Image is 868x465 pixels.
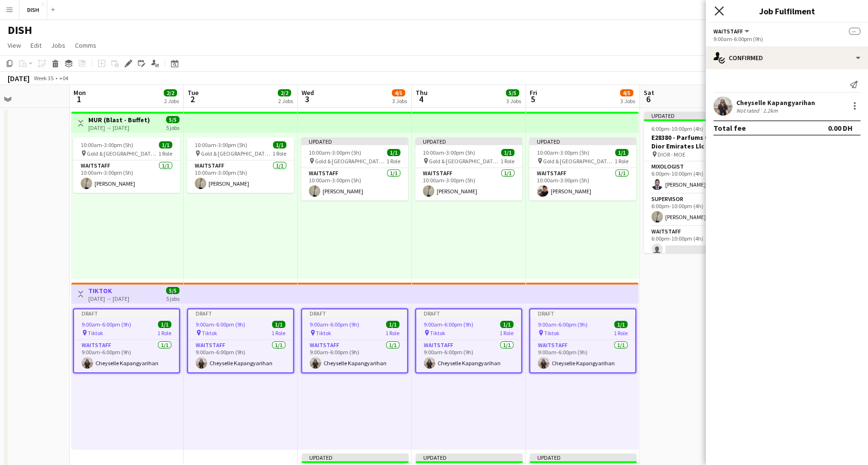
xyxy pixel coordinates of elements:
span: 1/1 [272,321,285,328]
span: Gold & [GEOGRAPHIC_DATA], [PERSON_NAME] Rd - Al Quoz - Al Quoz Industrial Area 3 - [GEOGRAPHIC_DA... [87,150,158,157]
div: Cheyselle Kapangyarihan [736,98,815,107]
span: Tiktok [202,329,217,337]
span: 9:00am-6:00pm (9h) [82,321,131,328]
app-job-card: Draft9:00am-6:00pm (9h)1/1 Tiktok1 RoleWaitstaff1/19:00am-6:00pm (9h)Cheyselle Kapangyarihan [73,308,180,373]
span: 6:00pm-10:00pm (4h) [651,125,703,132]
div: Updated [302,454,408,461]
span: 1 Role [614,329,627,337]
span: View [8,41,21,50]
span: 5/5 [166,287,179,294]
span: 1 Role [272,150,286,157]
span: Tiktok [544,329,559,337]
app-card-role: Waitstaff0/16:00pm-10:00pm (4h) [644,226,751,259]
div: 3 Jobs [506,97,521,105]
span: 2/2 [164,89,177,96]
span: 1 Role [500,329,513,337]
div: Draft [302,309,407,317]
app-job-card: Updated10:00am-3:00pm (5h)1/1 Gold & [GEOGRAPHIC_DATA], [PERSON_NAME] Rd - Al Quoz - Al Quoz Indu... [301,137,408,201]
span: 4 [414,94,428,105]
span: Comms [75,41,96,50]
span: Wed [302,88,314,97]
app-job-card: 10:00am-3:00pm (5h)1/1 Gold & [GEOGRAPHIC_DATA], [PERSON_NAME] Rd - Al Quoz - Al Quoz Industrial ... [73,137,180,193]
h3: Job Fulfilment [706,5,868,17]
div: 5 jobs [166,294,179,302]
h3: TIKTOK [88,286,129,295]
app-job-card: Draft9:00am-6:00pm (9h)1/1 Tiktok1 RoleWaitstaff1/19:00am-6:00pm (9h)Cheyselle Kapangyarihan [187,308,294,373]
app-card-role: Waitstaff1/110:00am-3:00pm (5h)[PERSON_NAME] [529,168,636,201]
span: 1 Role [158,150,172,157]
span: Jobs [51,41,65,50]
span: 9:00am-6:00pm (9h) [310,321,359,328]
span: Tiktok [88,329,103,337]
span: Week 35 [31,74,55,82]
span: Waitstaff [713,28,743,35]
span: 2 [186,94,199,105]
app-card-role: Waitstaff1/19:00am-6:00pm (9h)Cheyselle Kapangyarihan [302,340,407,372]
div: 3 Jobs [620,97,635,105]
span: 10:00am-3:00pm (5h) [423,149,475,156]
app-card-role: Waitstaff1/110:00am-3:00pm (5h)[PERSON_NAME] [301,168,408,201]
div: Draft9:00am-6:00pm (9h)1/1 Tiktok1 RoleWaitstaff1/19:00am-6:00pm (9h)Cheyselle Kapangyarihan [415,308,522,373]
span: Gold & [GEOGRAPHIC_DATA], [PERSON_NAME] Rd - Al Quoz - Al Quoz Industrial Area 3 - [GEOGRAPHIC_DA... [543,158,615,165]
span: Tue [188,88,199,97]
button: Waitstaff [713,28,751,35]
span: Sat [644,88,654,97]
span: 1/1 [386,321,399,328]
a: Comms [71,39,100,52]
div: Draft [188,309,293,317]
app-card-role: Waitstaff1/110:00am-3:00pm (5h)[PERSON_NAME] [73,160,180,193]
span: 1 Role [272,329,285,337]
span: 5 [528,94,537,105]
span: 5/5 [166,116,179,123]
span: 1/1 [501,149,514,156]
span: 10:00am-3:00pm (5h) [309,149,361,156]
span: 3 [300,94,314,105]
span: 6 [642,94,654,105]
div: Not rated [736,107,761,114]
a: Jobs [47,39,69,52]
app-job-card: 10:00am-3:00pm (5h)1/1 Gold & [GEOGRAPHIC_DATA], [PERSON_NAME] Rd - Al Quoz - Al Quoz Industrial ... [187,137,294,193]
div: Updated [530,454,637,461]
span: 1 Role [387,158,400,165]
span: 1 [72,94,86,105]
div: 9:00am-6:00pm (9h) [713,35,860,42]
app-job-card: Updated10:00am-3:00pm (5h)1/1 Gold & [GEOGRAPHIC_DATA], [PERSON_NAME] Rd - Al Quoz - Al Quoz Indu... [529,137,636,201]
div: Updated [416,454,523,461]
span: 9:00am-6:00pm (9h) [196,321,245,328]
div: Updated [529,137,636,145]
div: 3 Jobs [392,97,407,105]
div: Updated6:00pm-10:00pm (4h)2/3E28380 - Parfums Christian Dior Emirates Llc DIOR - MOE3 RolesMixolo... [644,112,751,253]
span: 5/5 [506,89,519,96]
span: 1 Role [386,329,399,337]
app-card-role: Waitstaff1/19:00am-6:00pm (9h)Cheyselle Kapangyarihan [188,340,293,372]
span: 9:00am-6:00pm (9h) [538,321,587,328]
div: Draft [530,309,635,317]
app-card-role: Waitstaff1/19:00am-6:00pm (9h)Cheyselle Kapangyarihan [74,340,179,372]
span: -- [849,28,860,35]
span: 10:00am-3:00pm (5h) [81,141,133,148]
div: 0.00 DH [828,123,853,133]
h3: E28380 - Parfums Christian Dior Emirates Llc [644,133,751,150]
span: 10:00am-3:00pm (5h) [537,149,589,156]
span: Fri [530,88,537,97]
div: 2 Jobs [278,97,293,105]
div: Updated10:00am-3:00pm (5h)1/1 Gold & [GEOGRAPHIC_DATA], [PERSON_NAME] Rd - Al Quoz - Al Quoz Indu... [415,137,522,201]
app-card-role: Supervisor1/16:00pm-10:00pm (4h)[PERSON_NAME] [644,194,751,226]
span: 4/5 [620,89,633,96]
span: 1/1 [614,321,627,328]
div: Draft9:00am-6:00pm (9h)1/1 Tiktok1 RoleWaitstaff1/19:00am-6:00pm (9h)Cheyselle Kapangyarihan [529,308,636,373]
app-card-role: Waitstaff1/19:00am-6:00pm (9h)Cheyselle Kapangyarihan [416,340,521,372]
span: Gold & [GEOGRAPHIC_DATA], [PERSON_NAME] Rd - Al Quoz - Al Quoz Industrial Area 3 - [GEOGRAPHIC_DA... [315,158,387,165]
div: Draft [416,309,521,317]
span: Tiktok [430,329,445,337]
span: Tiktok [316,329,331,337]
span: Mon [73,88,86,97]
button: DISH [20,0,47,19]
span: 1/1 [273,141,286,148]
app-job-card: Draft9:00am-6:00pm (9h)1/1 Tiktok1 RoleWaitstaff1/19:00am-6:00pm (9h)Cheyselle Kapangyarihan [301,308,408,373]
